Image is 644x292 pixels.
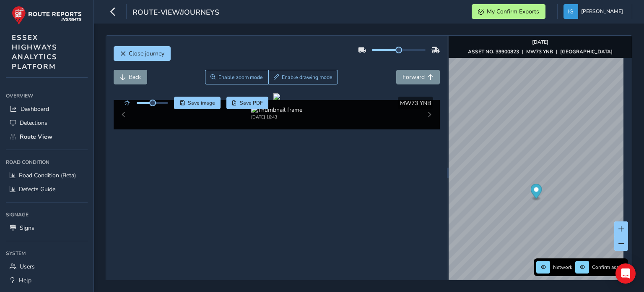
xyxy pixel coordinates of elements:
[268,70,338,84] button: Draw
[188,100,215,106] span: Save image
[6,116,88,130] a: Detections
[114,46,171,61] button: Close journey
[21,105,49,113] span: Dashboard
[251,114,302,120] div: [DATE] 10:43
[487,8,539,16] span: My Confirm Exports
[6,168,88,182] a: Road Condition (Beta)
[282,74,332,81] span: Enable drawing mode
[6,260,88,274] a: Users
[12,33,57,71] span: ESSEX HIGHWAYS ANALYTICS PLATFORM
[251,106,302,114] img: Thumbnail frame
[6,156,88,168] div: Road Condition
[563,4,626,19] button: [PERSON_NAME]
[114,70,147,84] button: Back
[6,130,88,144] a: Route View
[20,133,52,141] span: Route View
[19,276,31,284] span: Help
[226,97,269,109] button: PDF
[174,97,221,109] button: Save
[129,50,164,58] span: Close journey
[240,100,263,106] span: Save PDF
[553,264,572,271] span: Network
[560,48,613,55] strong: [GEOGRAPHIC_DATA]
[6,274,88,287] a: Help
[20,263,35,271] span: Users
[12,6,82,25] img: rr logo
[468,48,519,55] strong: ASSET NO. 39900823
[6,247,88,260] div: System
[132,7,219,19] span: route-view/journeys
[6,102,88,116] a: Dashboard
[6,221,88,235] a: Signs
[531,184,542,201] div: Map marker
[402,73,425,81] span: Forward
[472,4,545,19] button: My Confirm Exports
[20,224,34,232] span: Signs
[129,73,141,81] span: Back
[6,89,88,102] div: Overview
[19,185,55,193] span: Defects Guide
[6,182,88,196] a: Defects Guide
[6,208,88,221] div: Signage
[20,119,47,127] span: Detections
[563,4,578,19] img: diamond-layout
[396,70,440,84] button: Forward
[526,48,553,55] strong: MW73 YNB
[592,264,626,271] span: Confirm assets
[532,39,548,45] strong: [DATE]
[218,74,263,81] span: Enable zoom mode
[468,48,613,55] div: | |
[205,70,268,84] button: Zoom
[400,99,431,107] span: MW73 YNB
[581,4,623,19] span: [PERSON_NAME]
[19,171,76,179] span: Road Condition (Beta)
[615,263,636,284] div: Open Intercom Messenger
